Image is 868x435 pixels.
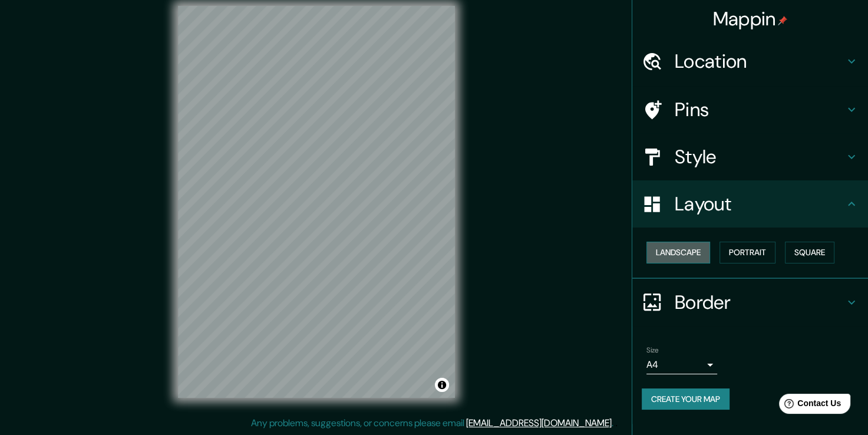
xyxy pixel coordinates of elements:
[632,180,868,228] div: Layout
[251,416,613,430] p: Any problems, suggestions, or concerns please email .
[632,38,868,85] div: Location
[675,145,844,169] h4: Style
[632,86,868,133] div: Pins
[785,242,834,263] button: Square
[646,345,659,355] label: Size
[615,416,618,430] div: .
[778,16,787,25] img: pin-icon.png
[466,417,612,429] a: [EMAIL_ADDRESS][DOMAIN_NAME]
[613,416,615,430] div: .
[642,388,730,410] button: Create your map
[675,50,844,73] h4: Location
[435,378,449,392] button: Toggle attribution
[646,355,717,374] div: A4
[713,7,788,31] h4: Mappin
[720,242,775,263] button: Portrait
[675,98,844,121] h4: Pins
[178,6,455,398] canvas: Map
[675,192,844,216] h4: Layout
[675,291,844,314] h4: Border
[763,389,855,422] iframe: Help widget launcher
[632,133,868,180] div: Style
[632,279,868,326] div: Border
[646,242,710,263] button: Landscape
